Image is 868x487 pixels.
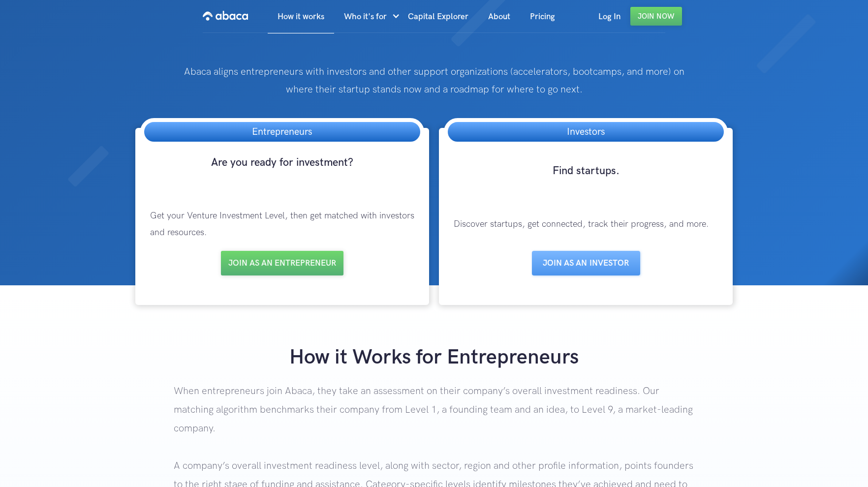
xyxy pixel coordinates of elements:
[289,345,579,370] strong: How it Works for Entrepreneurs
[444,164,728,196] h3: Find startups.
[242,122,322,142] h3: Entrepreneurs
[221,251,343,275] a: Join as an entrepreneur
[557,122,615,142] h3: Investors
[174,63,694,98] p: Abaca aligns entrepreneurs with investors and other support organizations (accelerators, bootcamp...
[532,251,640,275] a: Join as aN INVESTOR
[203,8,248,24] img: Abaca logo
[444,206,728,243] p: Discover startups, get connected, track their progress, and more.
[140,155,424,188] h3: Are you ready for investment?
[630,7,682,26] a: Join Now
[140,198,424,251] p: Get your Venture Investment Level, then get matched with investors and resources.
